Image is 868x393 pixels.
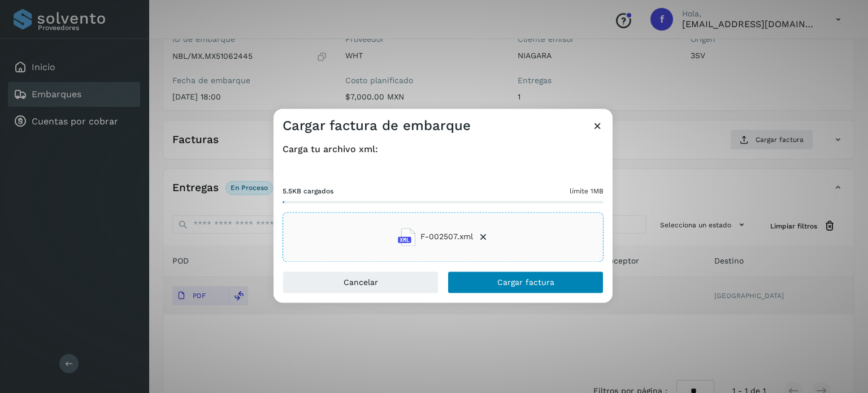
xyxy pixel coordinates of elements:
[420,231,473,243] span: F-002507.xml
[497,278,554,286] span: Cargar factura
[283,118,471,134] h3: Cargar factura de embarque
[283,186,333,196] span: 5.5KB cargados
[283,144,604,154] h4: Carga tu archivo xml:
[344,278,378,286] span: Cancelar
[570,186,604,196] span: límite 1MB
[448,271,604,293] button: Cargar factura
[283,271,439,293] button: Cancelar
